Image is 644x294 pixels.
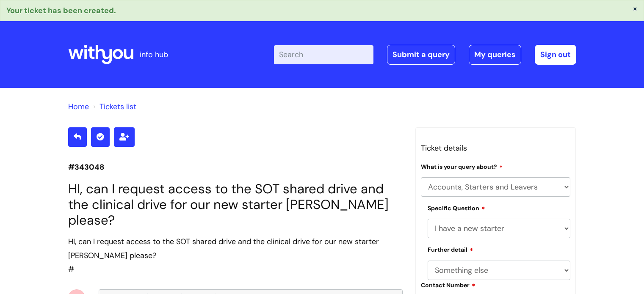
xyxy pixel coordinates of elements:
a: Submit a query [387,45,455,64]
a: My queries [469,45,521,64]
p: #343048 [68,160,403,174]
li: Solution home [68,100,89,113]
a: Tickets list [100,102,136,112]
div: | - [274,45,576,64]
button: × [633,5,638,12]
a: Sign out [535,45,576,64]
div: # [68,235,403,276]
h1: HI, can I request access to the SOT shared drive and the clinical drive for our new starter [PERS... [68,181,403,228]
p: info hub [140,48,168,61]
label: Contact Number [421,280,475,289]
label: Further detail [428,245,473,253]
h3: Ticket details [421,141,571,155]
li: Tickets list [91,100,136,113]
label: What is your query about? [421,162,503,170]
input: Search [274,45,373,64]
label: Specific Question [428,203,485,212]
div: HI, can I request access to the SOT shared drive and the clinical drive for our new starter [PERS... [68,235,403,262]
a: Home [68,102,89,112]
